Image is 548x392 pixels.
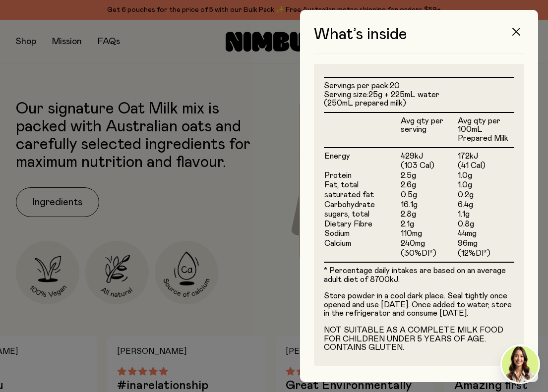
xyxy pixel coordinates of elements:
[324,91,514,108] li: Serving size:
[502,346,539,383] img: agent
[457,249,514,262] td: (12%DI*)
[400,220,457,229] td: 2.1g
[457,229,514,239] td: 44mg
[324,210,369,218] span: sugars, total
[314,26,524,54] h3: What’s inside
[457,148,514,162] td: 172kJ
[324,220,372,228] span: Dietary Fibre
[457,161,514,171] td: (41 Cal)
[324,326,514,352] p: NOT SUITABLE AS A COMPLETE MILK FOOD FOR CHILDREN UNDER 5 YEARS OF AGE. CONTAINS GLUTEN.
[324,201,375,209] span: Carbohydrate
[324,171,352,179] span: Protein
[324,267,514,284] p: * Percentage daily intakes are based on an average adult diet of 8700kJ.
[400,171,457,181] td: 2.5g
[457,239,514,249] td: 96mg
[457,112,514,148] th: Avg qty per 100mL Prepared Milk
[400,148,457,162] td: 429kJ
[400,239,457,249] td: 240mg
[390,82,400,90] span: 20
[400,229,457,239] td: 110mg
[457,210,514,220] td: 1.1g
[400,210,457,220] td: 2.8g
[457,180,514,190] td: 1.0g
[324,191,374,199] span: saturated fat
[324,229,350,237] span: Sodium
[400,190,457,200] td: 0.5g
[400,112,457,148] th: Avg qty per serving
[457,171,514,181] td: 1.0g
[400,180,457,190] td: 2.6g
[324,181,359,189] span: Fat, total
[324,239,351,247] span: Calcium
[400,161,457,171] td: (103 Cal)
[324,91,439,108] span: 25g + 225mL water (250mL prepared milk)
[457,220,514,229] td: 0.8g
[324,82,514,91] li: Servings per pack:
[324,152,350,160] span: Energy
[324,292,514,318] p: Store powder in a cool dark place. Seal tightly once opened and use [DATE]. Once added to water, ...
[457,190,514,200] td: 0.2g
[400,200,457,210] td: 16.1g
[457,200,514,210] td: 6.4g
[400,249,457,262] td: (30%DI*)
